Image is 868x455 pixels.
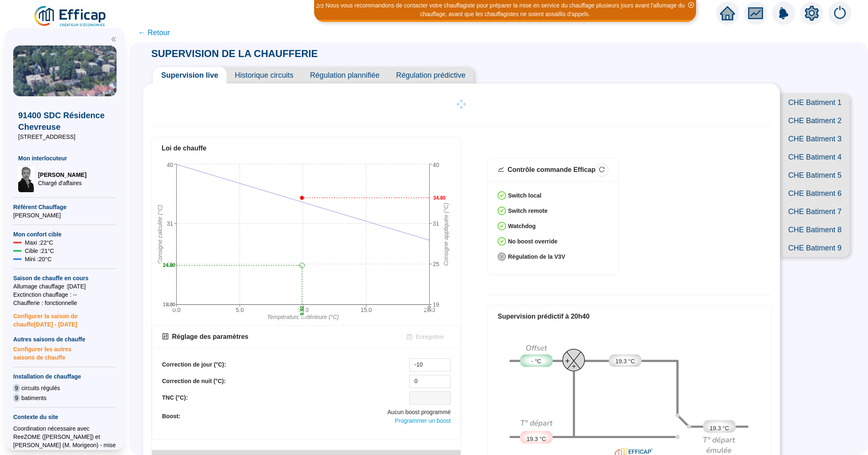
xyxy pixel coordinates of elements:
[828,2,851,25] img: alerts
[138,27,170,38] span: ← Retour
[508,192,541,199] strong: Switch local
[710,424,729,433] span: 19.3 °C
[780,148,850,166] span: CHE Batiment 4
[508,238,558,245] strong: No boost override
[162,378,226,384] b: Correction de nuit (°C):
[720,6,735,21] span: home
[772,2,795,25] img: alerts
[13,413,117,421] span: Contexte du site
[163,302,175,307] text: 19.00
[167,162,173,168] tspan: 40
[387,408,451,417] span: Aucun boost programmé
[360,307,372,313] tspan: 15.0
[780,112,850,130] span: CHE Batiment 2
[498,237,506,245] span: check-circle
[498,207,506,215] span: check-circle
[748,6,763,21] span: fund
[21,394,47,402] span: batiments
[25,255,52,263] span: Mini : 20 °C
[143,48,326,59] span: SUPERVISION DE LA CHAUFFERIE
[13,307,117,329] span: Configurer la saison de chauffe [DATE] - [DATE]
[804,6,819,21] span: setting
[443,203,449,266] tspan: Consigne appliquée (°C)
[433,162,439,168] tspan: 40
[388,67,474,83] span: Régulation prédictive
[780,166,850,184] span: CHE Batiment 5
[599,167,605,172] span: reload
[163,262,175,268] text: 24.80
[688,2,694,8] span: close-circle
[302,67,388,83] span: Régulation plannifiée
[498,312,761,322] div: Supervision prédictif à 20h40
[527,435,546,443] span: 19.3 °C
[498,253,506,261] span: close-circle
[167,261,173,267] tspan: 25
[13,211,117,219] span: [PERSON_NAME]
[18,110,112,133] span: 91400 SDC Résidence Chevreuse
[780,130,850,148] span: CHE Batiment 3
[297,307,308,313] tspan: 10.0
[13,230,117,238] span: Mon confort cible
[433,261,439,267] tspan: 25
[508,207,548,214] strong: Switch remote
[433,301,439,308] tspan: 19
[508,223,536,229] strong: Watchdog
[13,343,117,362] span: Configurer les autres saisons de chauffe
[315,1,695,19] div: Nous vous recommandons de contacter votre chauffagiste pour préparer la mise en service du chauff...
[13,372,117,381] span: Installation de chauffage
[157,205,163,264] tspan: Consigne calculée (°C)
[780,184,850,202] span: CHE Batiment 6
[780,202,850,221] span: CHE Batiment 7
[424,307,435,313] tspan: 20.0
[18,154,112,162] span: Mon interlocuteur
[25,238,53,247] span: Maxi : 22 °C
[38,171,86,179] span: [PERSON_NAME]
[162,413,180,419] b: Boost:
[111,36,117,42] span: double-left
[172,307,181,313] tspan: 0.0
[433,195,446,201] text: 34.80
[13,282,117,291] span: Allumage chauffage : [DATE]
[18,133,112,141] span: [STREET_ADDRESS]
[316,3,324,9] i: 2 / 3
[780,239,850,257] span: CHE Batiment 9
[162,333,169,340] span: control
[400,330,451,343] button: Enregistrer
[153,67,227,83] span: Supervision live
[25,247,54,255] span: Cible : 21 °C
[13,274,117,282] span: Saison de chauffe en cours
[780,221,850,239] span: CHE Batiment 8
[13,203,117,211] span: Référent Chauffage
[531,357,541,366] span: - °C
[433,220,439,227] tspan: 31
[18,166,35,192] img: Chargé d'affaires
[615,357,635,366] span: 19.3 °C
[13,335,117,343] span: Autres saisons de chauffe
[498,166,504,173] span: stock
[162,143,451,153] div: Loi de chauffe
[33,5,108,28] img: efficap energie logo
[498,191,506,200] span: check-circle
[299,306,305,316] text: 9.92
[167,220,173,227] tspan: 31
[13,394,20,402] span: 9
[21,384,60,392] span: circuits régulés
[780,93,850,112] span: CHE Batiment 1
[508,253,565,260] strong: Régulation de la V3V
[13,384,20,392] span: 9
[13,299,117,307] span: Chaufferie : fonctionnelle
[162,394,188,401] b: TNC (°C):
[427,306,432,312] text: 20
[236,307,244,313] tspan: 5.0
[38,179,86,187] span: Chargé d'affaires
[227,67,302,83] span: Historique circuits
[267,314,339,320] tspan: Température extérieure (°C)
[13,291,117,299] span: Exctinction chauffage : --
[498,222,506,230] span: check-circle
[172,332,248,342] div: Réglage des paramètres
[162,361,226,368] b: Correction de jour (°C):
[395,417,451,424] span: Programmer un boost
[508,165,595,175] div: Contrôle commande Efficap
